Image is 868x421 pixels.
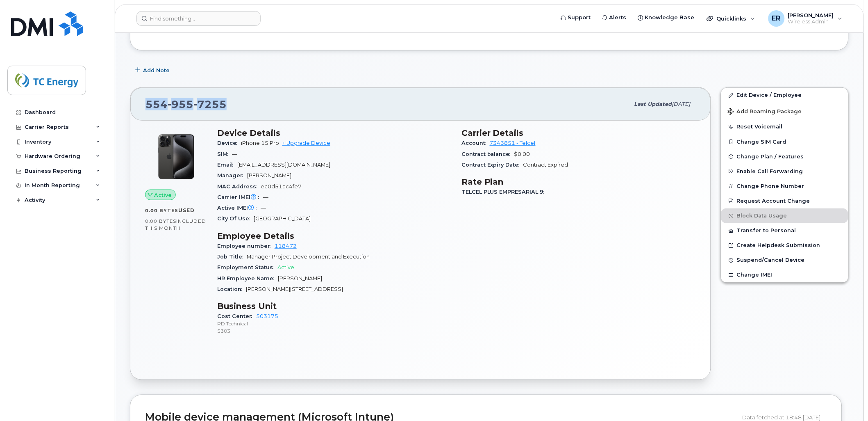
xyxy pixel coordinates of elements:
span: Location [217,286,246,292]
iframe: Messenger Launcher [832,385,862,415]
span: City Of Use [217,215,254,222]
span: Email [217,162,237,168]
a: Knowledge Base [632,9,700,26]
span: 554 [145,98,227,110]
button: Add Roaming Package [721,103,848,119]
div: Quicklinks [701,10,761,27]
span: MAC Address [217,183,261,190]
a: 118472 [275,243,297,249]
span: Active [155,191,172,199]
span: Alerts [609,14,627,22]
span: Active IMEI [217,205,261,211]
span: [PERSON_NAME] [788,12,834,18]
p: PD Technical [217,320,452,327]
span: ec0d51ac4fe7 [261,183,302,190]
a: 7343851 - Telcel [490,140,536,146]
span: Account [461,140,490,146]
h3: Device Details [217,128,452,138]
span: Suspend/Cancel Device [737,257,805,263]
span: 7255 [193,98,227,110]
span: Carrier IMEI [217,194,263,200]
button: Request Account Change [721,194,848,208]
button: Change Plan / Features [721,149,848,164]
span: Change Plan / Features [737,153,804,160]
h3: Business Unit [217,301,452,311]
a: 503175 [256,313,278,319]
h3: Rate Plan [461,177,696,187]
span: HR Employee Name [217,275,278,281]
span: used [178,207,195,213]
p: 5303 [217,327,452,334]
span: [PERSON_NAME][STREET_ADDRESS] [246,286,343,292]
span: — [232,151,237,157]
span: [GEOGRAPHIC_DATA] [254,215,311,222]
span: Cost Center [217,313,256,319]
span: Job Title [217,254,247,260]
button: Change SIM Card [721,135,848,149]
span: ER [772,14,781,23]
a: + Upgrade Device [282,140,330,146]
span: [DATE] [672,101,691,107]
button: Reset Voicemail [721,119,848,134]
h3: Carrier Details [461,128,696,138]
span: Contract Expiry Date [461,162,523,168]
a: Edit Device / Employee [721,88,848,103]
span: Active [277,264,294,270]
span: Wireless Admin [788,18,834,25]
button: Change IMEI [721,268,848,282]
span: Add Roaming Package [728,108,802,116]
button: Enable Call Forwarding [721,164,848,179]
img: iPhone_15_Pro_Black.png [152,132,201,181]
span: Knowledge Base [645,14,695,22]
span: Add Note [143,66,170,74]
span: TELCEL PLUS EMPRESARIAL 9 [461,189,548,195]
a: Alerts [597,9,632,26]
h3: Employee Details [217,231,452,241]
span: Manager [217,172,247,178]
span: Last updated [634,101,672,107]
span: Quicklinks [717,15,747,22]
span: Contract Expired [523,162,568,168]
span: [EMAIL_ADDRESS][DOMAIN_NAME] [237,162,330,168]
span: iPhone 15 Pro [241,140,279,146]
button: Block Data Usage [721,208,848,223]
button: Transfer to Personal [721,223,848,238]
span: [PERSON_NAME] [278,275,322,281]
input: Find something... [136,11,261,26]
span: [PERSON_NAME] [247,172,291,178]
span: Employment Status [217,264,277,270]
span: Enable Call Forwarding [737,168,803,174]
span: Device [217,140,241,146]
a: Create Helpdesk Submission [721,238,848,253]
span: Support [568,14,591,22]
span: included this month [145,218,206,231]
span: Manager Project Development and Execution [247,254,370,260]
span: SIM [217,151,232,157]
span: $0.00 [514,151,530,157]
button: Add Note [130,63,177,78]
span: Contract balance [461,151,514,157]
div: Eric Rodriguez [763,10,848,27]
span: 0.00 Bytes [145,218,176,224]
span: — [261,205,266,211]
a: Support [555,9,597,26]
span: 955 [168,98,193,110]
button: Change Phone Number [721,179,848,194]
span: — [263,194,268,200]
button: Suspend/Cancel Device [721,253,848,268]
span: 0.00 Bytes [145,208,178,213]
span: Employee number [217,243,275,249]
